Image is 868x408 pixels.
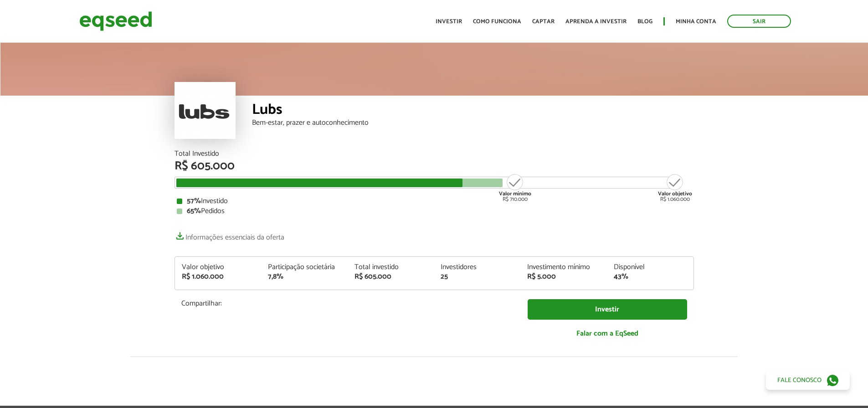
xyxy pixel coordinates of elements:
[532,19,555,25] a: Captar
[181,299,514,308] p: Compartilhar:
[528,299,687,320] a: Investir
[354,264,427,271] div: Total investido
[175,150,694,158] div: Total Investido
[187,195,201,207] strong: 57%
[252,102,694,119] div: Lubs
[637,19,652,25] a: Blog
[441,264,514,271] div: Investidores
[528,324,687,343] a: Falar com a EqSeed
[177,198,692,205] div: Investido
[175,160,694,172] div: R$ 605.000
[499,189,531,198] strong: Valor mínimo
[182,273,255,280] div: R$ 1.060.000
[766,371,850,390] a: Fale conosco
[527,273,600,280] div: R$ 5.000
[614,273,687,280] div: 43%
[187,205,201,217] strong: 65%
[252,119,694,127] div: Bem-estar, prazer e autoconhecimento
[676,19,716,25] a: Minha conta
[177,208,692,215] div: Pedidos
[268,264,341,271] div: Participação societária
[473,19,521,25] a: Como funciona
[182,264,255,271] div: Valor objetivo
[614,264,687,271] div: Disponível
[268,273,341,280] div: 7,8%
[658,173,692,202] div: R$ 1.060.000
[727,15,791,28] a: Sair
[436,19,462,25] a: Investir
[658,189,692,198] strong: Valor objetivo
[441,273,514,280] div: 25
[79,9,152,33] img: EqSeed
[527,264,600,271] div: Investimento mínimo
[354,273,427,280] div: R$ 605.000
[175,229,284,241] a: Informações essenciais da oferta
[498,173,532,202] div: R$ 710.000
[565,19,627,25] a: Aprenda a investir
